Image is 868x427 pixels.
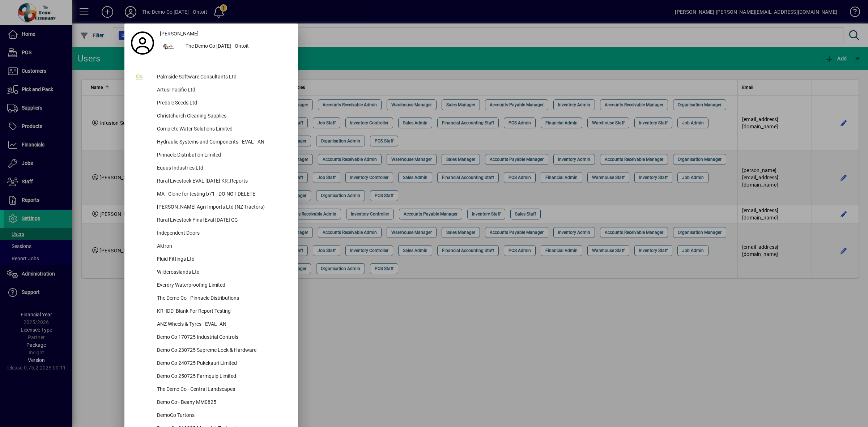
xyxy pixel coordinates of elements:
button: Independent Doors [128,227,294,240]
button: Demo Co 170725 Industrial Controls [128,331,294,344]
div: Rural Livestock FInal Eval [DATE] CG [151,214,294,227]
button: Prebble Seeds Ltd [128,97,294,110]
div: Equus Industries Ltd [151,162,294,175]
div: Palmside Software Consultants Ltd [151,71,294,84]
div: Fluid Fittings Ltd [151,253,294,266]
div: Complete Water Solutions Limited [151,123,294,136]
div: Aktron [151,240,294,253]
div: Demo Co 170725 Industrial Controls [151,331,294,344]
a: Profile [128,37,157,50]
button: KR_IDD_Blank For Report Testing [128,305,294,318]
div: Demo Co - Beany MM0825 [151,396,294,409]
button: Demo Co 250725 Farmquip Limited [128,370,294,383]
div: Prebble Seeds Ltd [151,97,294,110]
button: Pinnacle Distribution Limited [128,149,294,162]
button: DemoCo Turtons [128,409,294,422]
button: Hydraulic Systems and Components - EVAL - AN [128,136,294,149]
button: Complete Water Solutions Limited [128,123,294,136]
div: The Demo Co - Pinnacle Distributions [151,292,294,305]
button: Fluid Fittings Ltd [128,253,294,266]
button: Demo Co - Beany MM0825 [128,396,294,409]
button: MA - Clone for testing b71 - DO NOT DELETE [128,188,294,201]
button: The Demo Co - Pinnacle Distributions [128,292,294,305]
button: The Demo Co - Central Landscapes [128,383,294,396]
button: Christchurch Cleaning Supplies [128,110,294,123]
div: Independent Doors [151,227,294,240]
div: KR_IDD_Blank For Report Testing [151,305,294,318]
button: [PERSON_NAME] Agri-Imports Ltd (NZ Tractors) [128,201,294,214]
button: Rural Livestock FInal Eval [DATE] CG [128,214,294,227]
div: MA - Clone for testing b71 - DO NOT DELETE [151,188,294,201]
button: Artusi Pacific Ltd [128,84,294,97]
button: Demo Co 240725 Pukekauri Limited [128,357,294,370]
div: Wildcrosslands Ltd [151,266,294,279]
button: Wildcrosslands Ltd [128,266,294,279]
a: [PERSON_NAME] [157,27,294,40]
button: Demo Co 230725 Supreme Lock & Hardware [128,344,294,357]
div: Demo Co 250725 Farmquip Limited [151,370,294,383]
button: ANZ Wheels & Tyres - EVAL -AN [128,318,294,331]
button: Everdry Waterproofing Limited [128,279,294,292]
button: Rural Livestock EVAL [DATE] KR_Reports [128,175,294,188]
button: The Demo Co [DATE] - Ontoit [157,40,294,53]
div: [PERSON_NAME] Agri-Imports Ltd (NZ Tractors) [151,201,294,214]
div: The Demo Co [DATE] - Ontoit [180,40,294,53]
div: Pinnacle Distribution Limited [151,149,294,162]
div: Hydraulic Systems and Components - EVAL - AN [151,136,294,149]
div: Everdry Waterproofing Limited [151,279,294,292]
div: Christchurch Cleaning Supplies [151,110,294,123]
div: Rural Livestock EVAL [DATE] KR_Reports [151,175,294,188]
button: Aktron [128,240,294,253]
div: The Demo Co - Central Landscapes [151,383,294,396]
span: [PERSON_NAME] [160,30,199,38]
button: Equus Industries Ltd [128,162,294,175]
div: Artusi Pacific Ltd [151,84,294,97]
div: ANZ Wheels & Tyres - EVAL -AN [151,318,294,331]
div: Demo Co 240725 Pukekauri Limited [151,357,294,370]
div: DemoCo Turtons [151,409,294,422]
div: Demo Co 230725 Supreme Lock & Hardware [151,344,294,357]
button: Palmside Software Consultants Ltd [128,71,294,84]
